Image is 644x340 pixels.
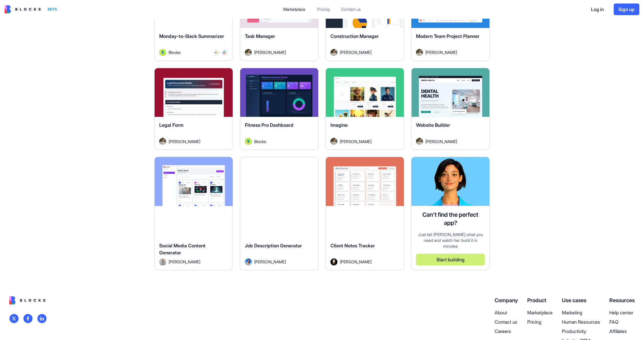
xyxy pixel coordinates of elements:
[411,68,490,150] a: Website BuilderAvatar[PERSON_NAME]
[245,33,275,39] span: Task Manager
[416,211,485,227] h4: Can't find the perfect app?
[614,3,639,15] button: Sign up
[527,318,553,325] a: Pricing
[159,49,166,56] img: Avatar
[341,6,361,12] div: Contact us
[37,314,47,323] img: logo
[330,49,337,56] img: Avatar
[23,314,33,323] img: logo
[609,309,635,316] a: Help center
[9,314,19,323] img: logo
[223,51,226,54] img: Slack_i955cf.svg
[609,318,635,325] a: FAQ
[245,138,252,145] img: Avatar
[411,157,490,270] a: Ella AI assistantCan't find the perfect app?Just tell [PERSON_NAME] what you need and watch her b...
[425,138,457,145] span: [PERSON_NAME]
[5,5,59,13] a: BETA
[9,296,45,304] img: logo
[330,258,337,265] img: Avatar
[527,297,546,303] span: Product
[5,5,41,13] img: logo
[527,309,553,316] a: Marketplace
[562,328,600,335] a: Productivity
[562,297,586,303] span: Use cases
[340,259,371,265] span: [PERSON_NAME]
[254,49,286,55] span: [PERSON_NAME]
[279,4,310,15] a: Marketplace
[325,68,404,150] a: ImagineAvatar[PERSON_NAME]
[416,138,423,145] img: Avatar
[340,138,371,145] span: [PERSON_NAME]
[245,243,302,249] span: Job Description Generator
[159,258,166,265] img: Avatar
[169,259,200,265] span: [PERSON_NAME]
[169,49,181,55] span: Blocks
[215,51,218,54] img: Monday_mgmdm1.svg
[562,309,600,316] a: Marketing
[330,243,375,249] span: Client Notes Tracker
[495,328,518,335] a: Careers
[495,297,518,303] span: Company
[495,318,518,325] a: Contact us
[154,157,233,270] a: Social Media Content GeneratorAvatar[PERSON_NAME]
[330,122,348,128] span: Imagine
[245,49,252,56] img: Avatar
[416,33,480,39] span: Modern Team Project Planner
[330,138,337,145] img: Avatar
[240,68,319,150] a: Fitness Pro DashboardAvatarBlocks
[283,6,305,12] div: Marketplace
[154,68,233,150] a: Legal FormAvatar[PERSON_NAME]
[586,3,609,15] button: Log in
[330,33,379,39] span: Construction Manager
[254,138,266,145] span: Blocks
[340,49,371,55] span: [PERSON_NAME]
[45,5,59,13] div: BETA
[245,122,293,128] span: Fitness Pro Dashboard
[609,297,635,303] span: Resources
[337,4,365,15] a: Contact us
[411,157,489,206] img: Ella AI assistant
[159,33,224,39] span: Monday-to-Slack Summarizer
[416,122,450,128] span: Website Builder
[609,328,635,335] a: Affiliates
[312,4,334,15] a: Pricing
[159,138,166,145] img: Avatar
[245,258,252,265] img: Avatar
[416,254,485,265] button: Start building
[159,122,183,128] span: Legal Form
[416,232,485,249] div: Just tell [PERSON_NAME] what you need and watch her build it in minutes
[317,6,330,12] div: Pricing
[562,318,600,325] a: Human Resources
[169,138,200,145] span: [PERSON_NAME]
[416,49,423,56] img: Avatar
[495,309,518,316] a: About
[240,157,319,270] a: Job Description GeneratorAvatar[PERSON_NAME]
[254,259,286,265] span: [PERSON_NAME]
[159,243,206,256] span: Social Media Content Generator
[425,49,457,55] span: [PERSON_NAME]
[325,157,404,270] a: Client Notes TrackerAvatar[PERSON_NAME]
